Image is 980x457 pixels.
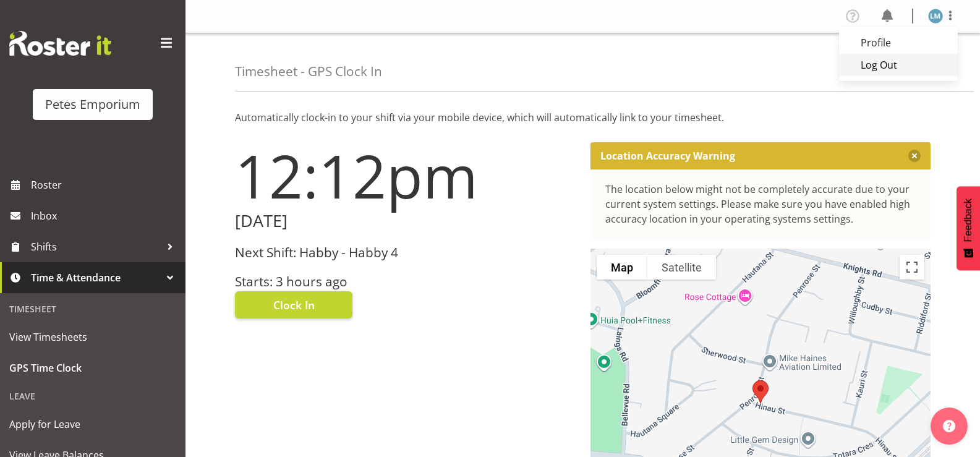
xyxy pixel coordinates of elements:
button: Close message [908,150,921,162]
span: View Timesheets [9,328,176,346]
a: Profile [839,32,958,54]
div: The location below might not be completely accurate due to your current system settings. Please m... [605,182,916,226]
p: Automatically clock-in to your shift via your mobile device, which will automatically link to you... [235,110,931,125]
a: Log Out [839,54,958,76]
span: Roster [31,176,179,194]
img: help-xxl-2.png [943,420,955,432]
h3: Next Shift: Habby - Habby 4 [235,246,576,260]
span: Inbox [31,207,179,225]
span: Clock In [273,297,315,313]
div: Petes Emporium [45,95,140,114]
span: GPS Time Clock [9,359,176,377]
button: Toggle fullscreen view [900,255,924,280]
span: Shifts [31,237,161,256]
img: Rosterit website logo [9,31,111,56]
span: Feedback [963,199,974,242]
img: lianne-morete5410.jpg [928,9,943,23]
span: Time & Attendance [31,268,161,287]
h1: 12:12pm [235,142,576,209]
button: Clock In [235,291,352,318]
div: Timesheet [3,296,182,322]
p: Location Accuracy Warning [600,150,735,162]
a: Apply for Leave [3,409,182,440]
h4: Timesheet - GPS Clock In [235,64,382,79]
button: Show satellite imagery [647,255,716,280]
a: GPS Time Clock [3,352,182,383]
div: Leave [3,383,182,409]
span: Apply for Leave [9,415,176,434]
a: View Timesheets [3,322,182,352]
h2: [DATE] [235,211,576,231]
button: Show street map [597,255,647,280]
button: Feedback - Show survey [957,186,980,270]
h3: Starts: 3 hours ago [235,275,576,289]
